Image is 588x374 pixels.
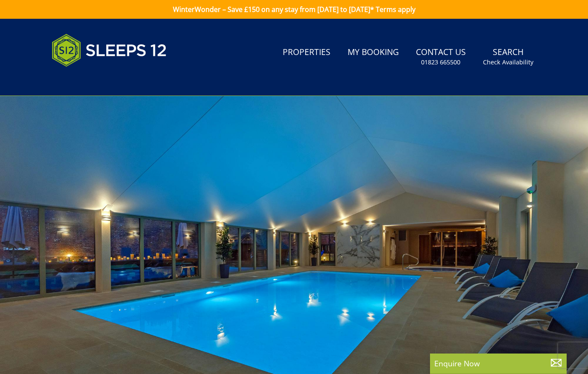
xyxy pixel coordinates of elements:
[412,43,469,71] a: Contact Us01823 665500
[480,43,537,71] a: SearchCheck Availability
[483,58,533,67] small: Check Availability
[47,77,137,84] iframe: Customer reviews powered by Trustpilot
[52,29,167,72] img: Sleeps 12
[421,58,460,67] small: 01823 665500
[434,358,562,369] p: Enquire Now
[279,43,334,62] a: Properties
[344,43,402,62] a: My Booking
